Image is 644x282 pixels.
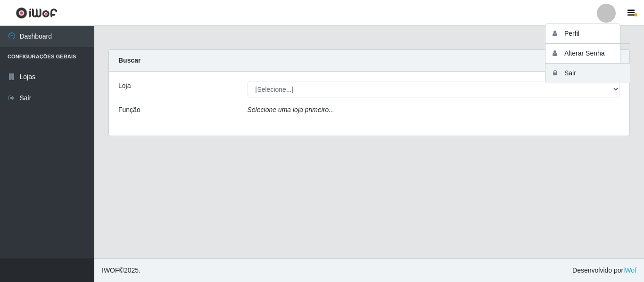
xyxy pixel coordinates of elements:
[623,266,636,274] a: iWof
[248,106,334,113] i: Selecione uma loja primeiro...
[545,44,630,64] button: Alterar Senha
[16,7,58,19] img: CoreUI Logo
[102,266,119,274] span: IWOF
[545,24,630,44] button: Perfil
[572,266,636,275] span: Desenvolvido por
[118,105,140,115] label: Função
[118,81,131,91] label: Loja
[102,266,140,275] span: © 2025 .
[545,64,630,83] button: Sair
[118,56,140,64] strong: Buscar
